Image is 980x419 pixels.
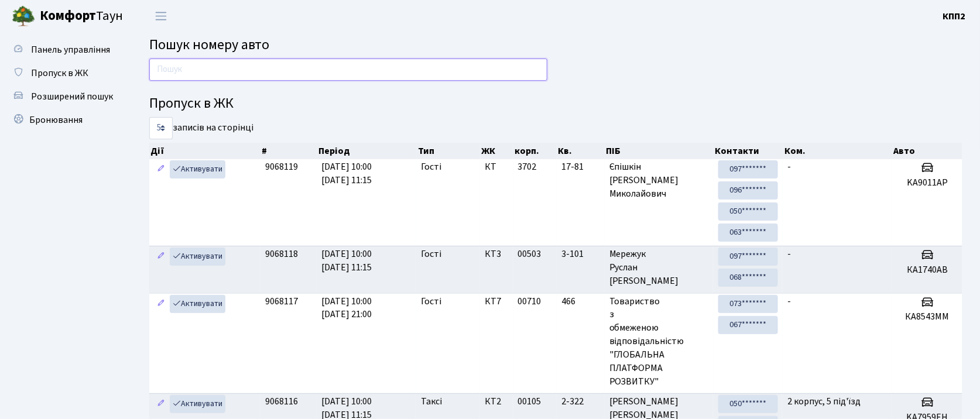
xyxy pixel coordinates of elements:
h4: Пропуск в ЖК [149,95,962,112]
span: 3702 [518,160,537,173]
span: 00105 [518,395,542,408]
a: Панель управління [6,38,123,61]
th: Тип [417,143,481,159]
th: Контакти [714,143,783,159]
span: Мережук Руслан [PERSON_NAME] [609,248,709,288]
h5: KA9011AP [897,177,958,188]
span: [DATE] 10:00 [DATE] 11:15 [322,248,372,274]
th: Ком. [783,143,893,159]
span: 2-322 [561,395,599,408]
span: 9068119 [265,160,298,173]
span: Гості [421,248,441,261]
input: Пошук [149,59,547,81]
a: Редагувати [154,160,168,178]
b: Комфорт [40,6,96,25]
span: [DATE] 10:00 [DATE] 21:00 [322,295,372,321]
button: Переключити навігацію [146,6,176,26]
span: Гості [421,295,441,308]
a: Редагувати [154,248,168,266]
span: Бронювання [29,114,83,126]
span: 00710 [518,295,542,308]
a: Активувати [170,395,225,413]
span: КТ [485,160,508,174]
th: ПІБ [605,143,714,159]
th: Авто [893,143,963,159]
span: КТ2 [485,395,508,408]
th: # [261,143,317,159]
span: Гості [421,160,441,174]
span: 9068118 [265,248,298,260]
span: 00503 [518,248,542,260]
th: корп. [513,143,557,159]
a: Активувати [170,295,225,313]
span: Пропуск в ЖК [31,67,88,80]
h5: КА1740АВ [897,265,958,276]
a: КПП2 [943,9,966,23]
th: Дії [149,143,261,159]
span: Єпішкін [PERSON_NAME] Миколайович [609,160,709,201]
a: Розширений пошук [6,85,123,108]
span: - [787,160,791,173]
span: - [787,295,791,308]
a: Бронювання [6,108,123,132]
span: 17-81 [561,160,599,174]
span: [DATE] 10:00 [DATE] 11:15 [322,160,372,187]
span: 3-101 [561,248,599,261]
span: Товариство з обмеженою відповідальністю "ГЛОБАЛЬНА ПЛАТФОРМА РОЗВИТКУ" [609,295,709,389]
th: ЖК [481,143,513,159]
span: Пошук номеру авто [149,35,269,55]
span: 2 корпус, 5 під'їзд [787,395,861,408]
span: КТ3 [485,248,508,261]
th: Кв. [557,143,605,159]
span: 466 [561,295,599,308]
a: Активувати [170,160,225,178]
a: Пропуск в ЖК [6,61,123,85]
label: записів на сторінці [149,117,253,139]
img: logo.png [12,5,35,28]
a: Активувати [170,248,225,266]
th: Період [317,143,417,159]
span: 9068117 [265,295,298,308]
span: Панель управління [31,43,110,56]
select: записів на сторінці [149,117,173,139]
span: Таун [40,6,123,26]
a: Редагувати [154,395,168,413]
b: КПП2 [943,10,966,23]
span: - [787,248,791,260]
a: Редагувати [154,295,168,313]
span: Таксі [421,395,442,408]
span: Розширений пошук [31,90,113,103]
span: 9068116 [265,395,298,408]
span: КТ7 [485,295,508,308]
h5: КА8543ММ [897,311,958,322]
